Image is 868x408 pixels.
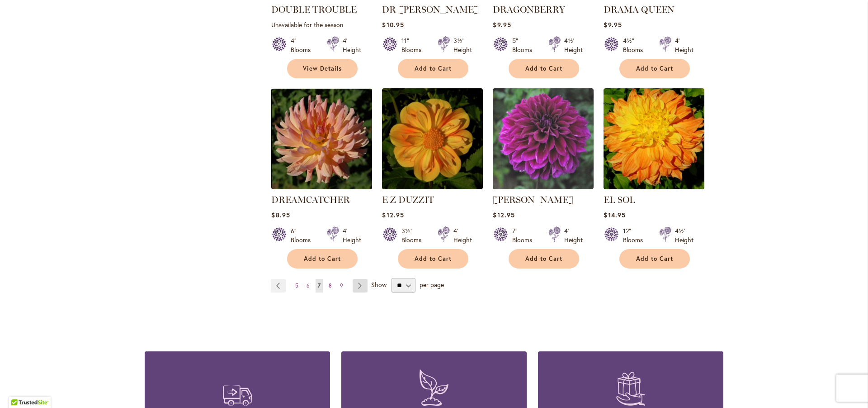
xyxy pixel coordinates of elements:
span: per page [420,280,444,289]
div: 4' Height [564,226,583,245]
a: EL SOL [604,194,635,205]
span: Add to Cart [636,255,673,263]
a: E Z DUZZIT [382,182,483,191]
span: 9 [340,282,343,289]
a: Einstein [493,182,594,191]
p: Unavailable for the season [271,20,372,29]
div: 4' Height [343,36,361,54]
span: View Details [303,65,342,72]
span: $12.95 [382,211,404,219]
img: E Z DUZZIT [382,88,483,189]
div: 5" Blooms [512,36,538,54]
a: 5 [293,279,301,293]
div: 3½" Blooms [401,226,427,245]
a: 8 [326,279,334,293]
span: $10.95 [382,20,404,29]
div: 4" Blooms [291,36,316,54]
button: Add to Cart [509,249,579,269]
div: 4' Height [343,226,361,245]
button: Add to Cart [398,249,468,269]
span: Add to Cart [525,255,562,263]
div: 4½' Height [675,226,693,245]
button: Add to Cart [398,59,468,78]
a: DR [PERSON_NAME] [382,4,479,15]
span: Add to Cart [636,65,673,72]
span: 5 [295,282,298,289]
span: Add to Cart [415,255,452,263]
a: View Details [287,59,358,78]
a: E Z DUZZIT [382,194,434,205]
span: $8.95 [271,211,290,219]
button: Add to Cart [619,59,690,78]
a: DREAMCATCHER [271,194,350,205]
span: Add to Cart [525,65,562,72]
a: DOUBLE TROUBLE [271,4,357,15]
div: 6" Blooms [291,226,316,245]
span: 8 [329,282,332,289]
div: 12" Blooms [623,226,648,245]
img: EL SOL [604,88,704,189]
span: Add to Cart [415,65,452,72]
span: 6 [307,282,310,289]
span: Show [371,280,387,289]
button: Add to Cart [287,249,358,269]
div: 4½" Blooms [623,36,648,54]
a: EL SOL [604,182,704,191]
img: Dreamcatcher [271,88,372,189]
div: 3½' Height [453,36,472,54]
span: 7 [318,282,321,289]
div: 7" Blooms [512,226,538,245]
div: 11" Blooms [401,36,427,54]
span: $9.95 [493,20,511,29]
iframe: Launch Accessibility Center [7,376,32,401]
span: $9.95 [604,20,622,29]
a: Dreamcatcher [271,182,372,191]
span: $12.95 [493,211,514,219]
a: DRAMA QUEEN [604,4,675,15]
div: 4' Height [675,36,693,54]
img: Einstein [493,88,594,189]
span: $14.95 [604,211,625,219]
button: Add to Cart [509,59,579,78]
a: [PERSON_NAME] [493,194,573,205]
a: 6 [304,279,312,293]
div: 4½' Height [564,36,583,54]
span: Add to Cart [304,255,341,263]
button: Add to Cart [619,249,690,269]
a: 9 [338,279,345,293]
div: 4' Height [453,226,472,245]
a: DRAGONBERRY [493,4,565,15]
